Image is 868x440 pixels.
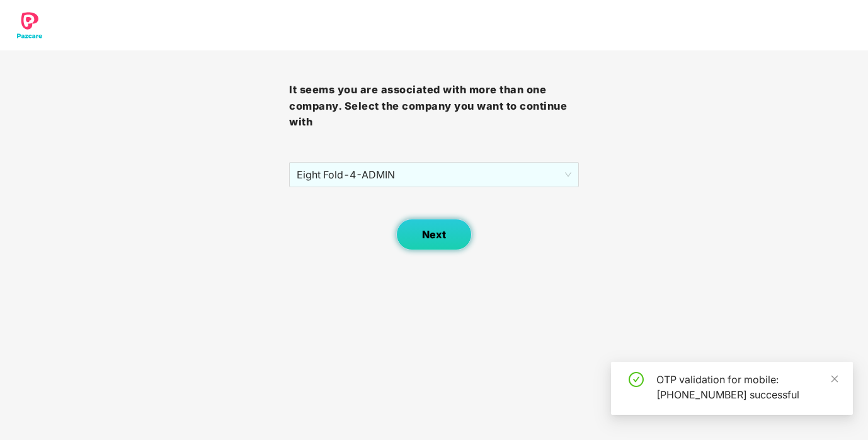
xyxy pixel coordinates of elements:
h3: It seems you are associated with more than one company. Select the company you want to continue with [289,82,578,130]
button: Next [396,219,472,250]
span: Next [422,229,446,241]
span: Eight Fold - 4 - ADMIN [297,163,571,187]
span: close [830,374,839,383]
div: OTP validation for mobile: [PHONE_NUMBER] successful [656,372,838,402]
span: check-circle [629,372,644,387]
